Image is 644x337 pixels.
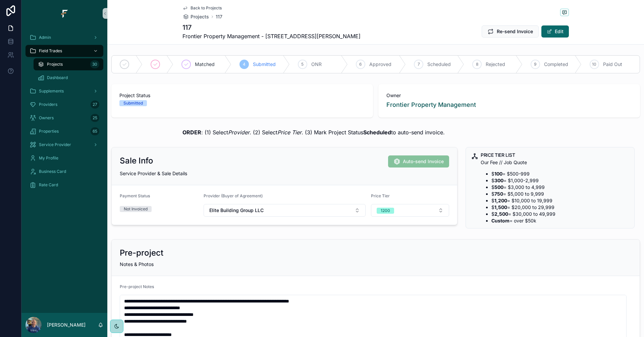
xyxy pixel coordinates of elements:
em: Provider [228,129,250,136]
span: Matched [195,61,215,68]
a: Rate Card [25,179,103,191]
span: Supplements [39,88,64,94]
a: Frontier Property Management [386,100,476,110]
span: Scheduled [427,61,451,68]
span: My Profile [39,155,58,161]
img: App logo [59,8,70,19]
span: 6 [359,62,362,67]
span: Dashboard [47,75,68,80]
h2: Pre-project [120,248,163,258]
span: Service Provider & Sale Details [120,171,187,176]
span: Admin [39,35,51,40]
strong: 750 [494,191,503,197]
h2: Sale Info [120,155,153,166]
span: Field Trades [39,48,62,54]
a: Service Provider [25,139,103,151]
a: Supplements [25,85,103,97]
strong: 100 [494,171,502,177]
div: Our Fee // Job Quote - $**100** = $500-999 - $**300** = $1,000-2,999 - $**500** = $3,000 to 4,999... [481,159,629,224]
span: Paid Out [603,61,622,68]
span: Provider (Buyer of Agreement) [204,193,263,198]
button: Re-send Invoice [482,25,539,38]
span: Business Card [39,169,66,174]
span: Price Tier [371,193,390,198]
span: Approved [369,61,391,68]
div: scrollable content [21,27,107,200]
strong: 2,500 [494,211,508,217]
span: Pre-project Notes [120,284,154,289]
em: Price Tier [277,129,302,136]
span: 9 [534,62,536,67]
div: 65 [91,127,99,135]
a: Providers27 [25,98,103,111]
li: $ = $3,000 to 4,999 [491,184,629,191]
li: $ = $5,000 to 9,999 [491,191,629,197]
button: Select Button [371,204,449,217]
span: Rejected [486,61,505,68]
a: Properties65 [25,125,103,137]
span: Project Status [119,92,365,99]
span: 4 [243,62,246,67]
button: Edit [541,25,569,38]
li: $ = $1,000-2,999 [491,177,629,184]
span: Owners [39,115,54,121]
div: 25 [91,114,99,122]
a: Back to Projects [182,5,222,11]
span: Providers [39,102,57,107]
strong: 1,500 [494,204,507,210]
span: 10 [592,62,596,67]
li: $ = $500-999 [491,171,629,177]
strong: 1,200 [494,198,507,203]
span: Frontier Property Management - [STREET_ADDRESS][PERSON_NAME] [182,32,361,40]
h1: 117 [182,23,361,32]
span: : (1) Select . (2) Select . (3) Mark Project Status to auto-send invoice. [182,129,445,136]
span: Re-send Invoice [497,28,533,35]
div: Not Invoiced [124,206,148,212]
span: ONR [311,61,322,68]
p: [PERSON_NAME] [47,322,86,328]
span: Rate Card [39,182,58,188]
a: Field Trades [25,45,103,57]
span: Completed [544,61,568,68]
span: 8 [476,62,478,67]
strong: 300 [494,178,503,183]
li: $ = $10,000 to 19,999 [491,197,629,204]
span: 7 [418,62,420,67]
li: $ = $30,000 to 49,999 [491,211,629,217]
span: Elite Building Group LLC [209,207,264,214]
strong: Custom [491,218,509,223]
div: Submitted [123,100,143,106]
button: Select Button [204,204,366,217]
a: Business Card [25,165,103,178]
div: 27 [91,100,99,109]
span: Payment Status [120,193,150,198]
li: = over $50k [491,217,629,224]
span: Projects [47,62,63,67]
a: Admin [25,31,103,44]
span: Service Provider [39,142,71,147]
span: Owner [386,92,632,99]
li: $ = $20,000 to 29,999 [491,204,629,211]
span: Notes & Photos [120,261,154,267]
h5: PRICE TIER LIST [481,153,629,157]
span: 5 [301,62,304,67]
span: Projects [191,13,209,20]
div: 30 [90,60,99,68]
span: Back to Projects [191,5,222,11]
a: 117 [216,13,222,20]
a: My Profile [25,152,103,164]
span: Submitted [253,61,276,68]
a: Projects30 [34,58,103,70]
a: Dashboard [34,72,103,84]
strong: ORDER [182,129,201,136]
a: Owners25 [25,112,103,124]
strong: 500 [494,184,503,190]
p: Our Fee // Job Quote [481,159,629,166]
strong: Scheduled [363,129,391,136]
a: Projects [182,13,209,20]
span: Properties [39,129,59,134]
div: 1200 [381,208,390,214]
